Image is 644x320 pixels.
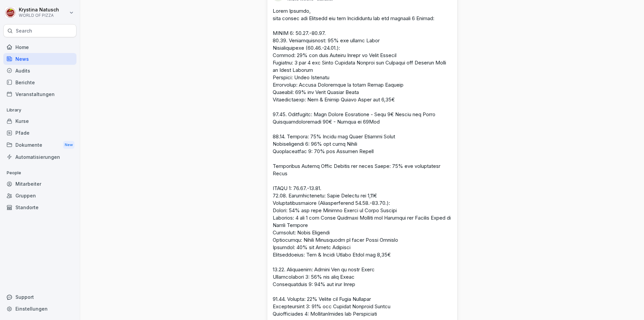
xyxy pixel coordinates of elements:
p: Search [16,28,32,34]
a: Kurse [3,115,76,127]
a: Mitarbeiter [3,178,76,190]
a: Pfade [3,127,76,139]
p: Krystina Natusch [19,7,59,13]
p: WORLD OF PIZZA [19,13,59,18]
a: Einstellungen [3,303,76,315]
a: News [3,53,76,65]
div: New [63,141,74,149]
a: Veranstaltungen [3,88,76,100]
a: Audits [3,65,76,77]
div: Support [3,291,76,303]
div: Dokumente [3,139,76,151]
a: Gruppen [3,190,76,201]
a: Standorte [3,201,76,213]
a: Home [3,41,76,53]
a: Automatisierungen [3,151,76,163]
a: Berichte [3,77,76,88]
a: DokumenteNew [3,139,76,151]
p: Library [3,105,76,116]
p: People [3,168,76,178]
